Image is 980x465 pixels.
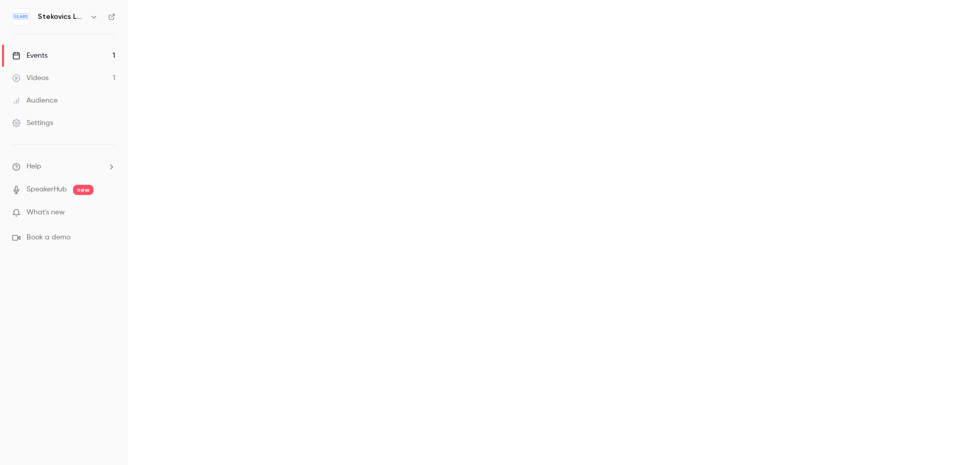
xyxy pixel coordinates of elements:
[27,207,65,218] span: What's new
[27,232,70,243] span: Book a demo
[38,12,86,22] h6: Stekovics LABS
[12,161,115,172] li: help-dropdown-opener
[12,118,53,128] div: Settings
[27,161,41,172] span: Help
[12,51,47,61] div: Events
[13,9,29,25] img: Stekovics LABS
[73,185,93,195] span: new
[12,95,58,106] div: Audience
[27,184,67,195] a: SpeakerHub
[12,73,48,83] div: Videos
